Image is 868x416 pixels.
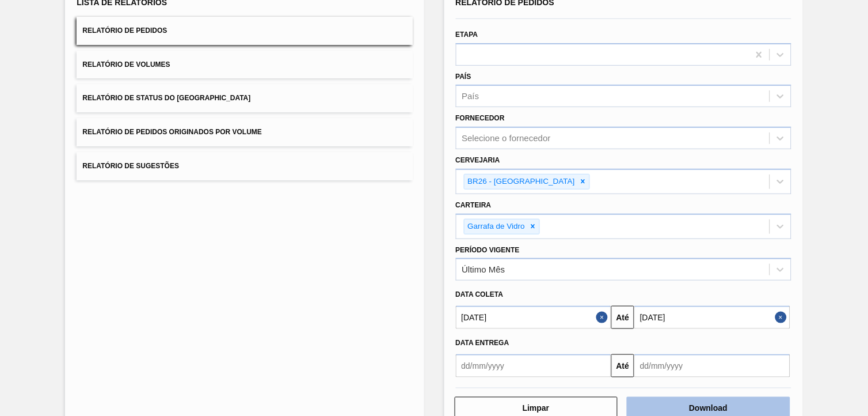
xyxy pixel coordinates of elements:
button: Relatório de Volumes [77,51,412,79]
button: Relatório de Pedidos [77,17,412,45]
div: Garrafa de Vidro [465,220,527,234]
button: Relatório de Sugestões [77,152,412,180]
label: Período Vigente [456,246,520,254]
span: Relatório de Pedidos [82,27,167,35]
label: Fornecedor [456,114,505,122]
label: Carteira [456,201,492,209]
input: dd/mm/yyyy [634,306,790,329]
div: País [462,92,479,101]
input: dd/mm/yyyy [456,306,612,329]
input: dd/mm/yyyy [634,354,790,377]
span: Data coleta [456,290,504,298]
label: Cervejaria [456,156,500,164]
button: Close [596,306,611,329]
span: Relatório de Status do [GEOGRAPHIC_DATA] [82,94,250,102]
div: BR26 - [GEOGRAPHIC_DATA] [465,175,577,189]
span: Data entrega [456,339,509,347]
div: Último Mês [462,265,505,275]
span: Relatório de Volumes [82,60,170,69]
input: dd/mm/yyyy [456,354,612,377]
div: Selecione o fornecedor [462,134,551,143]
span: Relatório de Pedidos Originados por Volume [82,128,262,136]
label: País [456,73,471,81]
button: Relatório de Status do [GEOGRAPHIC_DATA] [77,84,412,112]
button: Até [611,354,634,377]
span: Relatório de Sugestões [82,162,179,170]
label: Etapa [456,31,478,39]
button: Até [611,306,634,329]
button: Close [775,306,790,329]
button: Relatório de Pedidos Originados por Volume [77,118,412,146]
